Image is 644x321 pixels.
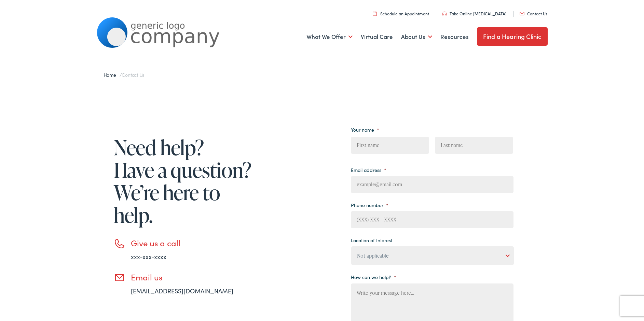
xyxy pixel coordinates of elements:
[442,12,447,16] img: utility icon
[401,24,432,49] a: About Us
[351,176,513,193] input: example@email.com
[122,71,144,78] span: Contact Us
[442,11,507,16] a: Take Online [MEDICAL_DATA]
[373,11,377,16] img: utility icon
[351,202,388,208] label: Phone number
[440,24,469,49] a: Resources
[351,127,379,133] label: Your name
[520,11,547,16] a: Contact Us
[351,274,396,280] label: How can we help?
[306,24,353,49] a: What We Offer
[435,137,513,154] input: Last name
[104,71,120,78] a: Home
[131,238,254,248] h3: Give us a call
[351,237,392,243] label: Location of Interest
[131,252,166,261] a: xxx-xxx-xxxx
[361,24,393,49] a: Virtual Care
[131,287,233,295] a: [EMAIL_ADDRESS][DOMAIN_NAME]
[520,12,524,15] img: utility icon
[351,167,386,173] label: Email address
[373,11,429,16] a: Schedule an Appointment
[114,136,254,226] h1: Need help? Have a question? We’re here to help.
[351,211,513,228] input: (XXX) XXX - XXXX
[477,27,548,46] a: Find a Hearing Clinic
[104,71,145,78] span: /
[351,137,429,154] input: First name
[131,272,254,282] h3: Email us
